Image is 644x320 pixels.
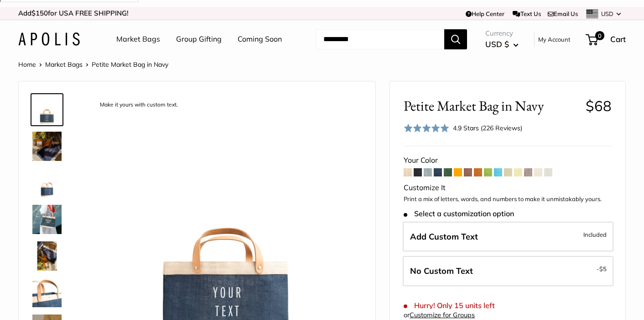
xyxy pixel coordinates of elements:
span: No Custom Text [410,266,473,276]
img: description_Make it yours with custom text. [32,95,62,124]
button: USD $ [485,37,519,52]
a: Petite Market Bag in Navy [31,166,63,199]
button: Search [444,29,467,49]
img: description_Super soft and durable leather handles. [32,278,62,307]
a: Market Bags [45,60,83,69]
img: Apolis [18,32,80,46]
a: Group Gifting [176,32,222,46]
a: description_Super soft and durable leather handles. [31,276,63,309]
a: 0 Cart [587,32,626,47]
a: Text Us [513,10,540,17]
span: Petite Market Bag in Navy [92,60,168,69]
a: Coming Soon [238,32,282,46]
span: USD $ [485,39,509,49]
nav: Breadcrumb [18,59,168,70]
a: Market Bags [116,32,160,46]
a: Email Us [548,10,578,17]
a: Petite Market Bag in Navy [31,130,63,163]
input: Search... [316,29,444,49]
a: description_Make it yours with custom text. [31,93,63,126]
a: My Account [538,34,571,45]
a: Customize for Groups [410,311,475,319]
span: Cart [610,34,626,44]
div: 4.9 Stars (226 Reviews) [453,123,522,133]
a: Help Center [466,10,504,17]
img: Petite Market Bag in Navy [32,241,62,271]
div: Your Color [404,154,612,167]
span: Select a customization option [404,209,514,218]
span: Included [583,229,607,240]
span: USD [601,10,613,17]
div: 4.9 Stars (226 Reviews) [404,122,522,135]
a: Home [18,60,36,69]
label: Leave Blank [403,256,613,286]
span: - [597,263,607,274]
img: Petite Market Bag in Navy [32,205,62,234]
span: Hurry! Only 15 units left [404,301,494,310]
span: $68 [586,97,612,115]
a: Petite Market Bag in Navy [31,203,63,236]
img: Petite Market Bag in Navy [32,168,62,197]
label: Add Custom Text [403,222,613,252]
span: Add Custom Text [410,231,478,242]
a: Add$150for USA FREE SHIPPING! [18,5,129,21]
a: Petite Market Bag in Navy [31,240,63,272]
span: Currency [485,27,519,40]
img: Petite Market Bag in Navy [32,132,62,161]
div: Customize It [404,181,612,195]
span: Petite Market Bag in Navy [404,97,578,114]
span: $150 [31,9,48,17]
div: Make it yours with custom text. [95,99,182,111]
span: 0 [595,31,604,40]
p: Print a mix of letters, words, and numbers to make it unmistakably yours. [404,195,612,204]
span: $5 [599,265,607,272]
